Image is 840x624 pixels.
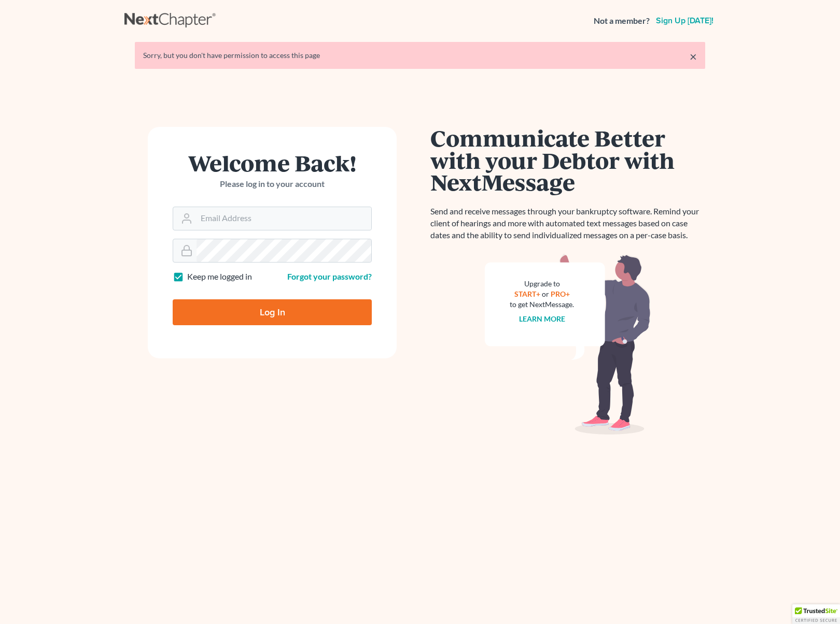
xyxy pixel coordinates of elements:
[594,15,650,27] strong: Not a member?
[654,17,716,25] a: Sign up [DATE]!
[542,289,549,298] span: or
[510,299,574,310] div: to get NextMessage.
[173,152,372,174] h1: Welcome Back!
[187,271,252,283] label: Keep me logged in
[287,271,372,281] a: Forgot your password?
[792,604,840,624] div: TrustedSite Certified
[430,127,705,193] h1: Communicate Better with your Debtor with NextMessage
[143,50,697,61] div: Sorry, but you don't have permission to access this page
[485,254,651,435] img: nextmessage_bg-59042aed3d76b12b5cd301f8e5b87938c9018125f34e5fa2b7a6b67550977c72.svg
[514,289,540,298] a: START+
[551,289,570,298] a: PRO+
[690,50,697,63] a: ×
[510,279,574,289] div: Upgrade to
[430,206,705,241] p: Send and receive messages through your bankruptcy software. Remind your client of hearings and mo...
[173,178,372,190] p: Please log in to your account
[197,207,371,230] input: Email Address
[173,299,372,325] input: Log In
[519,314,565,323] a: Learn more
